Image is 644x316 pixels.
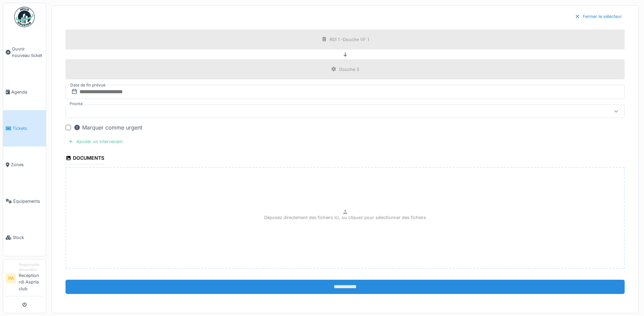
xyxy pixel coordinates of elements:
span: Ouvrir nouveau ticket [12,46,43,59]
img: Badge_color-CXgf-gQk.svg [14,7,35,27]
li: Reception rdi Aspria club [19,262,43,295]
span: Stock [13,234,43,241]
a: Stock [3,219,46,256]
li: RA [6,273,16,283]
div: RDI 1 -Douche VF 1 [330,36,369,43]
p: Déposez directement des fichiers ici, ou cliquez pour sélectionner des fichiers [264,214,426,221]
label: Priorité [68,101,84,107]
div: Fermer le sélecteur [572,12,625,21]
span: Tickets [13,125,43,132]
a: Tickets [3,110,46,146]
a: Ouvrir nouveau ticket [3,31,46,74]
div: Douche 3 [339,66,359,73]
div: Ajouter un intervenant [66,137,125,146]
a: Agenda [3,74,46,110]
div: Responsable demandeur [19,262,43,273]
div: Marquer comme urgent [74,123,142,132]
span: Agenda [11,89,43,95]
span: Équipements [13,198,43,204]
label: Date de fin prévue [70,81,106,89]
a: Zones [3,146,46,183]
div: Documents [66,153,104,164]
a: Équipements [3,183,46,219]
a: RA Responsable demandeurReception rdi Aspria club [6,262,43,296]
span: Zones [11,161,43,168]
